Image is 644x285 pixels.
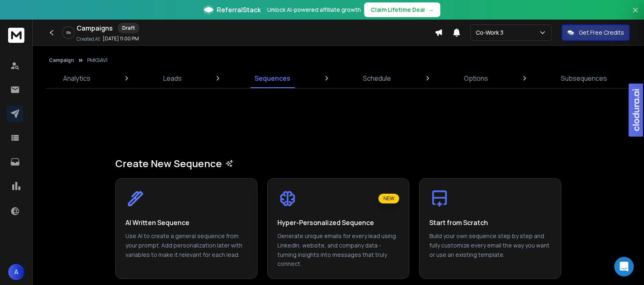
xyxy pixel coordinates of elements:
span: → [428,6,434,14]
h3: Start from Scratch [429,219,488,227]
span: ReferralStack [217,5,261,15]
p: Sequences [255,73,290,83]
div: Draft [118,23,139,33]
button: NEWHyper-Personalized SequenceGenerate unique emails for every lead using LinkedIn, website, and ... [267,178,409,279]
h3: AI Written Sequence [125,219,189,227]
p: PMKSAV1 [87,57,108,64]
p: Use AI to create a general sequence from your prompt. Add personalization later with variables to... [125,232,247,269]
button: Claim Lifetime Deal→ [364,2,440,17]
p: Unlock AI-powered affiliate growth [267,6,361,14]
button: Start from ScratchBuild your own sequence step by step and fully customize every email the way yo... [419,178,561,279]
p: Schedule [363,73,391,83]
div: Open Intercom Messenger [614,257,634,276]
div: NEW [378,194,399,203]
button: Close banner [630,5,641,24]
p: [DATE] 11:00 PM [103,35,139,42]
button: Get Free Credits [562,24,630,41]
p: Analytics [63,73,90,83]
a: Leads [158,68,187,88]
p: 0 % [66,30,71,35]
p: Build your own sequence step by step and fully customize every email the way you want or use an e... [429,232,551,269]
button: Campaign [49,57,74,64]
p: Created At: [77,36,101,42]
button: A [8,264,24,280]
a: Schedule [358,68,396,88]
button: AI Written SequenceUse AI to create a general sequence from your prompt. Add personalization late... [115,178,257,279]
a: Analytics [58,68,95,88]
a: Sequences [250,68,295,88]
p: Get Free Credits [579,29,624,37]
p: Co-Work 3 [476,29,507,37]
p: Options [464,73,488,83]
h3: Hyper-Personalized Sequence [277,219,374,227]
h1: Campaigns [77,23,113,33]
p: Leads [163,73,182,83]
p: Generate unique emails for every lead using LinkedIn, website, and company data - turning insight... [277,232,399,269]
h1: Create New Sequence [115,157,562,170]
p: Subsequences [561,73,607,83]
a: Options [459,68,493,88]
a: Subsequences [556,68,612,88]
